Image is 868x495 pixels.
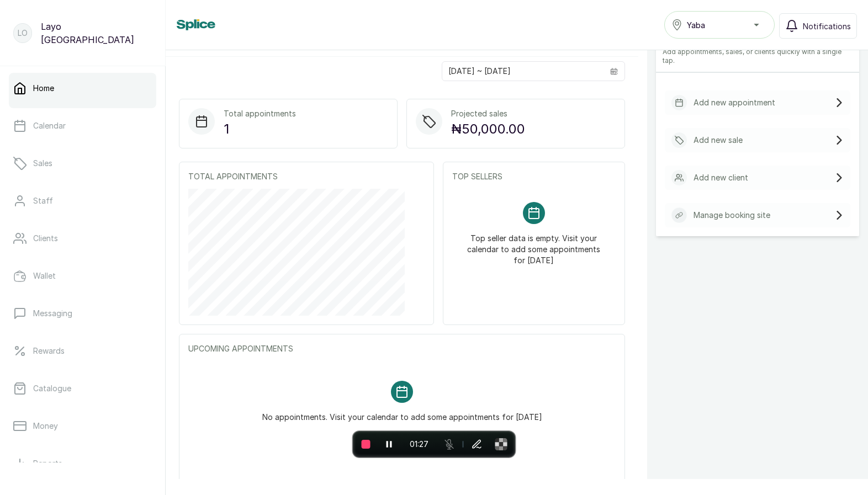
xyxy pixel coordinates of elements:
[610,67,618,75] svg: calendar
[33,83,54,94] p: Home
[224,108,296,119] p: Total appointments
[9,148,156,179] a: Sales
[694,135,743,146] p: Add new sale
[33,233,58,244] p: Clients
[262,403,542,423] p: No appointments. Visit your calendar to add some appointments for [DATE]
[694,210,770,221] p: Manage booking site
[224,119,296,139] p: 1
[33,270,56,281] p: Wallet
[33,120,66,131] p: Calendar
[9,223,156,254] a: Clients
[694,172,748,183] p: Add new client
[9,260,156,291] a: Wallet
[9,373,156,404] a: Catalogue
[33,458,62,469] p: Reports
[451,119,525,139] p: ₦50,000.00
[9,336,156,366] a: Rewards
[663,47,853,65] p: Add appointments, sales, or clients quickly with a single tap.
[9,185,156,216] a: Staff
[803,20,851,32] span: Notifications
[9,110,156,141] a: Calendar
[41,20,152,46] p: Layo [GEOGRAPHIC_DATA]
[9,298,156,329] a: Messaging
[33,421,58,432] p: Money
[33,383,71,394] p: Catalogue
[18,28,28,39] p: LO
[451,108,525,119] p: Projected sales
[188,171,425,182] p: TOTAL APPOINTMENTS
[694,97,775,108] p: Add new appointment
[188,343,616,354] p: UPCOMING APPOINTMENTS
[9,448,156,479] a: Reports
[442,62,604,81] input: Select date
[33,308,72,319] p: Messaging
[452,171,616,182] p: TOP SELLERS
[687,19,705,31] span: Yaba
[33,158,52,169] p: Sales
[33,195,53,206] p: Staff
[9,73,156,104] a: Home
[9,411,156,441] a: Money
[33,345,65,356] p: Rewards
[465,224,602,266] p: Top seller data is empty. Visit your calendar to add some appointments for [DATE]
[779,13,857,39] button: Notifications
[664,11,775,39] button: Yaba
